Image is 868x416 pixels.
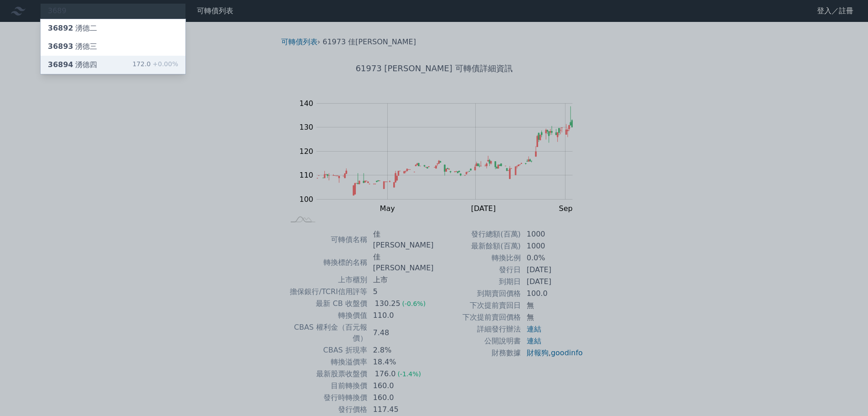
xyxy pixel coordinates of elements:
[48,24,73,32] span: 36892
[41,19,185,37] a: 36892湧德二
[48,23,97,34] div: 湧德二
[48,60,73,69] span: 36894
[41,56,185,74] a: 36894湧德四 172.0+0.00%
[48,41,97,52] div: 湧德三
[48,59,97,70] div: 湧德四
[41,37,185,56] a: 36893湧德三
[133,59,178,70] div: 172.0
[151,60,178,68] span: +0.00%
[48,42,73,51] span: 36893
